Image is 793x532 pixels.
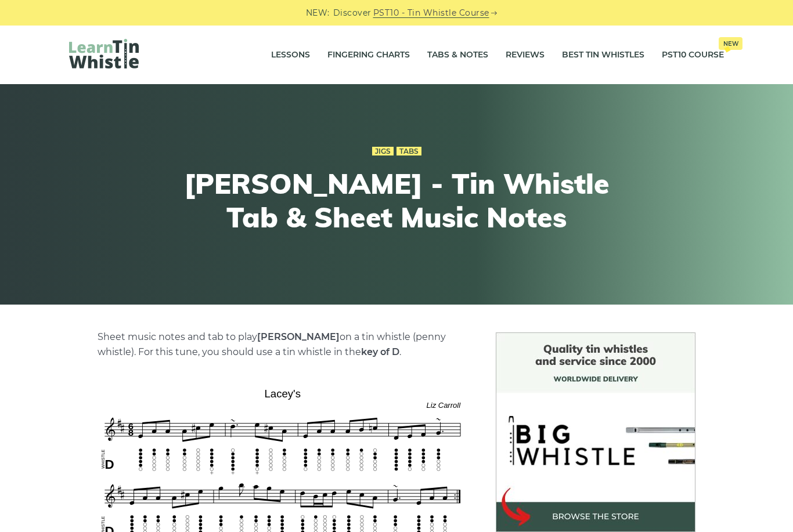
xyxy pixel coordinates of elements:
a: Reviews [506,41,545,70]
a: Tabs [396,147,421,156]
a: Jigs [372,147,394,156]
a: Lessons [271,41,310,70]
a: Fingering Charts [327,41,410,70]
span: New [719,37,742,50]
h1: [PERSON_NAME] - Tin Whistle Tab & Sheet Music Notes [183,167,610,234]
img: BigWhistle Tin Whistle Store [496,332,695,532]
p: Sheet music notes and tab to play on a tin whistle (penny whistle). For this tune, you should use... [98,330,468,360]
a: PST10 CourseNew [662,41,724,70]
a: Best Tin Whistles [562,41,644,70]
strong: key of D [361,346,399,357]
a: Tabs & Notes [427,41,488,70]
img: LearnTinWhistle.com [69,39,139,68]
strong: [PERSON_NAME] [257,331,340,342]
